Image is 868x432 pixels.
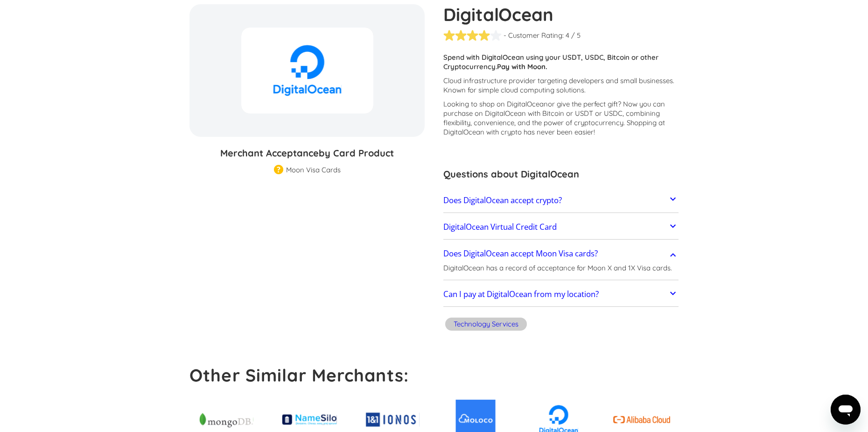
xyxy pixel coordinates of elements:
[831,395,861,425] iframe: Button to launch messaging window
[443,222,557,232] h2: DigitalOcean Virtual Credit Card
[443,4,679,25] h1: DigitalOcean
[189,146,425,160] h3: Merchant Acceptance
[443,285,679,305] a: Can I pay at DigitalOcean from my location?
[443,196,562,205] h2: Does DigitalOcean accept crypto?
[443,76,679,95] p: Cloud infrastructure provider targeting developers and small businesses. Known for simple cloud c...
[566,31,569,40] div: 4
[443,99,679,137] p: Looking to shop on DigitalOcean ? Now you can purchase on DigitalOcean with Bitcoin or USDT or US...
[443,249,598,258] h2: Does DigitalOcean accept Moon Visa cards?
[497,62,547,71] strong: Pay with Moon.
[571,31,581,40] div: / 5
[443,316,529,334] a: Technology Services
[443,191,679,210] a: Does DigitalOcean accept crypto?
[443,244,679,263] a: Does DigitalOcean accept Moon Visa cards?
[189,364,409,386] strong: Other Similar Merchants:
[286,165,341,175] div: Moon Visa Cards
[504,31,564,40] div: - Customer Rating:
[443,167,679,181] h3: Questions about DigitalOcean
[443,217,679,237] a: DigitalOcean Virtual Credit Card
[319,147,394,159] span: by Card Product
[443,263,672,273] p: DigitalOcean has a record of acceptance for Moon X and 1X Visa cards.
[443,290,599,299] h2: Can I pay at DigitalOcean from my location?
[443,53,679,71] p: Spend with DigitalOcean using your USDT, USDC, Bitcoin or other Cryptocurrency.
[454,319,518,329] div: Technology Services
[548,99,618,108] span: or give the perfect gift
